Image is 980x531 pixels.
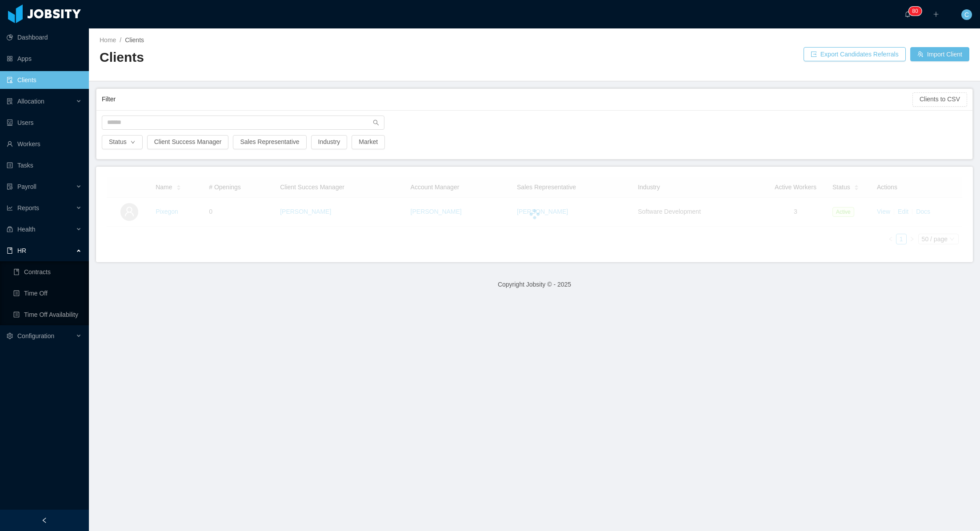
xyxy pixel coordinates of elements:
i: icon: file-protect [7,184,13,190]
i: icon: search [373,120,379,126]
a: Home [100,36,116,44]
sup: 80 [908,7,921,16]
span: Configuration [17,332,54,339]
button: Statusicon: down [102,135,143,149]
i: icon: solution [7,98,13,104]
i: icon: book [7,248,13,254]
a: icon: profileTime Off Availability [13,306,82,323]
button: Clients to CSV [912,92,967,107]
i: icon: plus [933,11,939,17]
span: Reports [17,204,39,212]
a: icon: userWorkers [7,135,82,153]
button: Client Success Manager [147,135,229,149]
button: Sales Representative [233,135,306,149]
button: icon: usergroup-addImport Client [910,47,969,61]
span: HR [17,247,26,254]
p: 0 [915,7,918,16]
span: C [964,9,969,20]
span: / [120,36,121,44]
a: icon: profileTasks [7,156,82,174]
h2: Clients [100,48,535,67]
p: 8 [912,7,915,16]
i: icon: line-chart [7,205,13,211]
footer: Copyright Jobsity © - 2025 [89,269,980,300]
i: icon: setting [7,333,13,339]
span: Payroll [17,183,36,190]
span: Allocation [17,98,44,105]
a: icon: robotUsers [7,114,82,132]
button: Market [352,135,385,149]
span: Health [17,226,35,233]
button: icon: exportExport Candidates Referrals [804,47,906,61]
div: Filter [102,91,912,108]
i: icon: medicine-box [7,226,13,232]
a: icon: profileTime Off [13,284,82,302]
span: Clients [125,36,144,44]
a: icon: auditClients [7,71,82,89]
i: icon: bell [904,11,911,17]
button: Industry [311,135,348,149]
a: icon: appstoreApps [7,50,82,68]
a: icon: bookContracts [13,263,82,281]
a: icon: pie-chartDashboard [7,28,82,46]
